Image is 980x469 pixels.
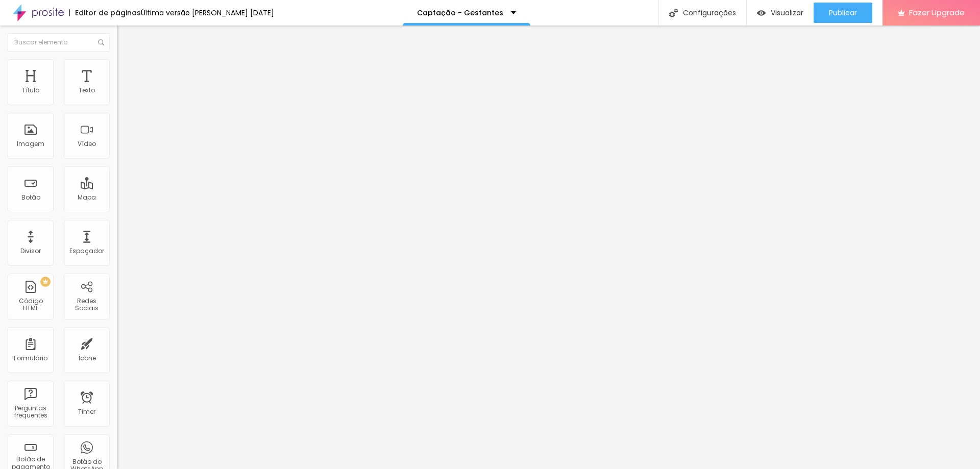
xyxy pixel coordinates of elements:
div: Divisor [20,248,41,255]
span: Publicar [829,9,857,17]
iframe: Editor [117,26,980,469]
button: Publicar [814,3,872,23]
div: Perguntas frequentes [10,405,51,419]
div: Timer [78,408,95,415]
span: Fazer Upgrade [909,8,965,17]
div: Título [22,87,39,94]
button: Visualizar [747,3,814,23]
img: Icone [669,9,678,17]
input: Buscar elemento [8,33,110,52]
div: Ícone [78,355,96,362]
div: Mapa [78,194,96,201]
div: Editor de páginas [69,9,141,16]
div: Botão [21,194,40,201]
div: Vídeo [78,140,96,147]
img: view-1.svg [757,9,766,17]
div: Formulário [14,355,47,362]
div: Espaçador [69,248,104,255]
p: Captação - Gestantes [417,9,503,16]
div: Redes Sociais [66,298,107,312]
div: Código HTML [10,298,51,312]
div: Imagem [17,140,44,147]
div: Última versão [PERSON_NAME] [DATE] [141,9,274,16]
span: Visualizar [771,9,803,17]
img: Icone [98,39,104,45]
div: Texto [79,87,95,94]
